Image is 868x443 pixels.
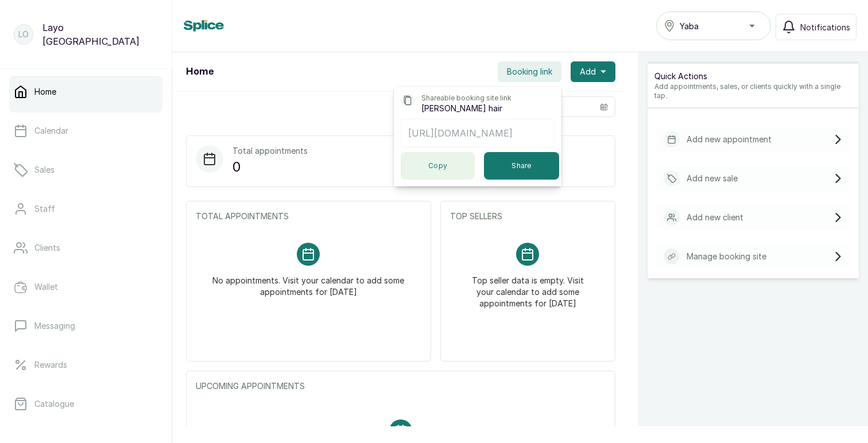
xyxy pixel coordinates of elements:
[580,66,596,77] span: Add
[34,203,55,215] p: Staff
[656,11,771,40] button: Yaba
[42,21,158,48] p: Layo [GEOGRAPHIC_DATA]
[484,152,559,180] button: Share
[9,388,162,420] a: Catalogue
[600,103,608,111] svg: calendar
[232,157,308,177] p: 0
[654,82,852,100] p: Add appointments, sales, or clients quickly with a single tap.
[680,20,699,32] span: Yaba
[9,271,162,303] a: Wallet
[687,173,738,184] p: Add new sale
[9,76,162,108] a: Home
[34,281,58,293] p: Wallet
[210,266,408,298] p: No appointments. Visit your calendar to add some appointments for [DATE]
[687,212,743,223] p: Add new client
[9,115,162,147] a: Calendar
[776,14,857,40] button: Notifications
[196,380,606,392] p: UPCOMING APPOINTMENTS
[571,61,615,82] button: Add
[34,242,60,254] p: Clients
[34,86,56,98] p: Home
[408,126,547,140] p: [URL][DOMAIN_NAME]
[507,66,552,77] span: Booking link
[421,103,502,114] p: [PERSON_NAME] hair
[687,134,772,145] p: Add new appointment
[687,251,766,262] p: Manage booking site
[186,65,214,79] h1: Home
[34,320,75,332] p: Messaging
[401,152,475,180] button: Copy
[232,145,308,157] p: Total appointments
[196,211,421,222] p: TOTAL APPOINTMENTS
[9,154,162,186] a: Sales
[34,164,55,176] p: Sales
[9,349,162,381] a: Rewards
[34,125,68,137] p: Calendar
[18,29,29,40] p: LO
[34,359,67,371] p: Rewards
[800,21,850,33] span: Notifications
[9,310,162,342] a: Messaging
[394,87,561,186] div: Booking link
[464,266,592,309] p: Top seller data is empty. Visit your calendar to add some appointments for [DATE]
[34,398,74,410] p: Catalogue
[450,211,606,222] p: TOP SELLERS
[654,71,852,82] p: Quick Actions
[9,232,162,264] a: Clients
[9,193,162,225] a: Staff
[421,94,511,103] p: Shareable booking site link
[498,61,561,82] button: Booking link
